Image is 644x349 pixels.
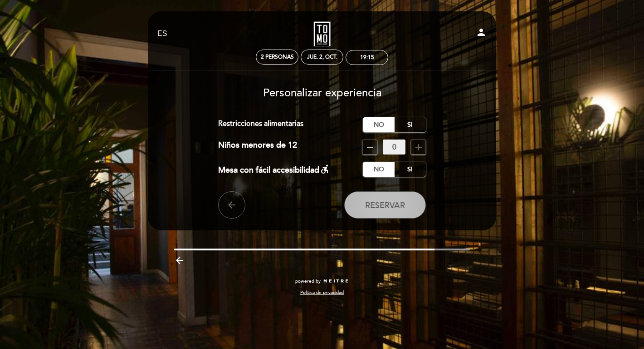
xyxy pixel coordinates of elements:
[218,117,363,132] div: Restricciones alimentarias
[476,27,487,41] button: person
[218,162,330,177] div: Mesa con fácil accesibilidad
[394,162,426,177] label: Si
[363,117,395,132] label: No
[295,278,321,284] span: powered by
[365,200,405,210] span: Reservar
[394,117,426,132] label: Si
[319,164,330,174] i: accessible_forward
[218,191,245,219] button: arrow_back
[413,142,424,153] i: add
[476,27,487,38] i: person
[363,162,395,177] label: No
[263,86,381,100] span: Personalizar experiencia
[360,54,374,61] div: 19:15
[307,54,337,60] div: jue. 2, oct.
[265,21,379,46] a: Tomo Cocina Nikkei
[261,54,294,60] span: 2 personas
[300,289,344,296] a: Política de privacidad
[365,142,376,153] i: remove
[218,140,297,155] div: Niños menores de 12
[295,278,349,284] a: powered by
[174,255,185,266] i: arrow_backward
[344,191,426,219] button: Reservar
[323,279,349,284] img: MEITRE
[226,199,237,210] i: arrow_back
